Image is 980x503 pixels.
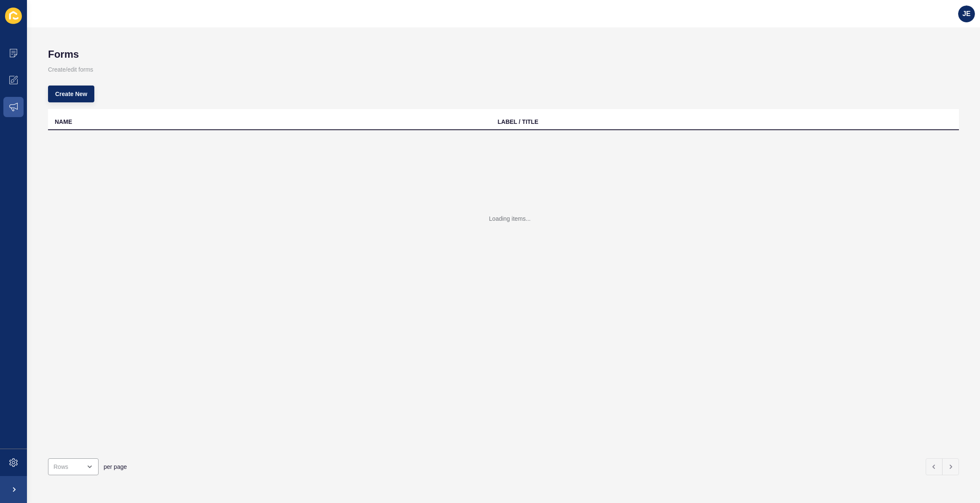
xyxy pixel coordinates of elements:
[48,48,959,60] h1: Forms
[104,463,127,471] span: per page
[55,118,72,126] div: NAME
[55,90,87,98] span: Create New
[498,118,539,126] div: LABEL / TITLE
[489,214,531,223] div: Loading items...
[48,86,94,102] button: Create New
[48,60,959,79] p: Create/edit forms
[962,10,971,18] span: JE
[48,458,99,475] div: open menu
